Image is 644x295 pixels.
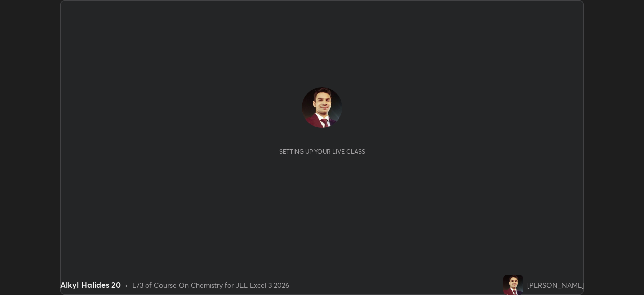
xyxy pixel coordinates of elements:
[125,280,128,290] div: •
[503,275,523,295] img: 9c5970aafb87463c99e06f9958a33fc6.jpg
[60,279,121,291] div: Alkyl Halides 20
[279,148,365,155] div: Setting up your live class
[132,280,289,290] div: L73 of Course On Chemistry for JEE Excel 3 2026
[302,87,342,128] img: 9c5970aafb87463c99e06f9958a33fc6.jpg
[527,280,584,290] div: [PERSON_NAME]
